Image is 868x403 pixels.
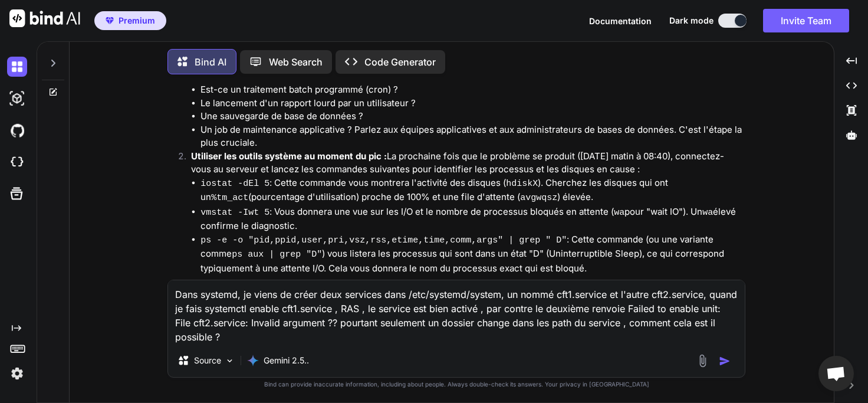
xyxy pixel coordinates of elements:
[191,150,387,162] strong: Utiliser les outils système au moment du pic :
[589,16,652,26] span: Documentation
[200,205,743,233] li: : Vous donnera une vue sur les I/O et le nombre de processus bloqués en attente ( pour "wait IO")...
[225,356,235,366] img: Pick Models
[200,97,743,110] li: Le lancement d'un rapport lourd par un utilisateur ?
[94,11,166,30] button: premiumPremium
[818,356,854,391] a: Ouvrir le chat
[702,208,713,218] code: wa
[247,355,259,366] img: Gemini 2.5 Pro
[696,354,709,368] img: attachment
[269,55,323,69] p: Web Search
[194,355,221,366] p: Source
[200,208,269,218] code: vmstat -Iwt 5
[106,17,114,24] img: premium
[191,150,743,176] p: La prochaine fois que le problème se produit ([DATE] matin à 08:40), connectez-vous au serveur et...
[200,176,743,205] li: : Cette commande vous montrera l'activité des disques ( ). Cherchez les disques qui ont un (pourc...
[7,363,27,384] img: settings
[200,110,743,123] li: Une sauvegarde de base de données ?
[7,152,27,172] img: cloudideIcon
[200,179,269,189] code: iostat -dEl 5
[200,83,743,97] li: Est-ce un traitement batch programmé (cron) ?
[7,120,27,140] img: githubDark
[200,233,743,276] li: : Cette commande (ou une variante comme ) vous listera les processus qui sont dans un état "D" (U...
[119,15,155,27] span: Premium
[7,57,27,77] img: darkChat
[763,9,849,32] button: Invite Team
[195,55,226,69] p: Bind AI
[211,193,248,203] code: %tm_act
[506,179,538,189] code: hdiskX
[669,15,714,27] span: Dark mode
[364,55,436,69] p: Code Generator
[7,89,27,109] img: darkAi-studio
[9,9,80,27] img: Bind AI
[520,193,557,203] code: avgwqsz
[200,123,743,150] li: Un job de maintenance applicative ? Parlez aux équipes applicatives et aux administrateurs de bas...
[168,280,745,344] textarea: Dans systemd, je viens de créer deux services dans /etc/systemd/system, un nommé cft1.service et ...
[167,380,745,389] p: Bind can provide inaccurate information, including about people. Always double-check its answers....
[264,355,309,366] p: Gemini 2.5..
[232,250,322,260] code: ps aux | grep "D"
[200,235,567,245] code: ps -e -o "pid,ppid,user,pri,vsz,rss,etime,time,comm,args" | grep " D"
[589,15,652,27] button: Documentation
[719,355,731,367] img: icon
[614,208,624,218] code: wa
